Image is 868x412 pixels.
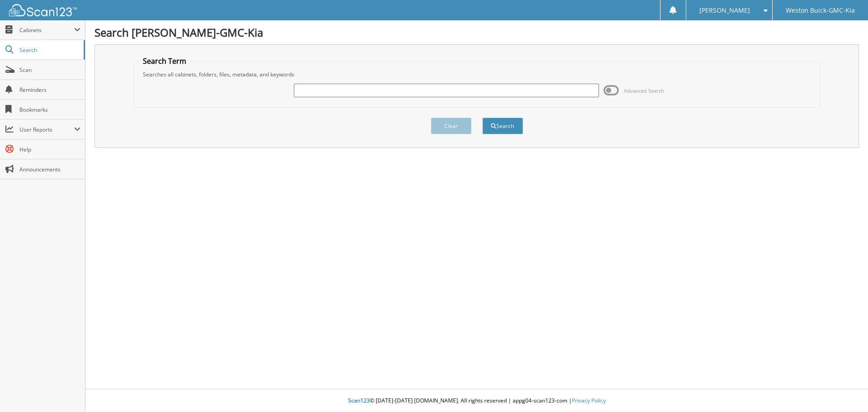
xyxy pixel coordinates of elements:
[19,146,80,153] span: Help
[19,26,74,34] span: Cabinets
[94,25,859,40] h1: Search [PERSON_NAME]-GMC-Kia
[431,118,472,134] button: Clear
[482,118,523,134] button: Search
[19,126,74,133] span: User Reports
[699,8,750,13] span: [PERSON_NAME]
[19,86,80,94] span: Reminders
[138,71,816,78] div: Searches all cabinets, folders, files, metadata, and keywords
[19,166,80,173] span: Announcements
[348,397,370,404] span: Scan123
[9,4,77,16] img: scan123-logo-white.svg
[786,8,855,13] span: Weston Buick-GMC-Kia
[823,369,868,412] iframe: Chat Widget
[572,397,606,404] a: Privacy Policy
[19,106,80,114] span: Bookmarks
[624,87,664,94] span: Advanced Search
[19,46,79,54] span: Search
[19,66,80,74] span: Scan
[138,56,191,66] legend: Search Term
[85,390,868,412] div: © [DATE]-[DATE] [DOMAIN_NAME]. All rights reserved | appg04-scan123-com |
